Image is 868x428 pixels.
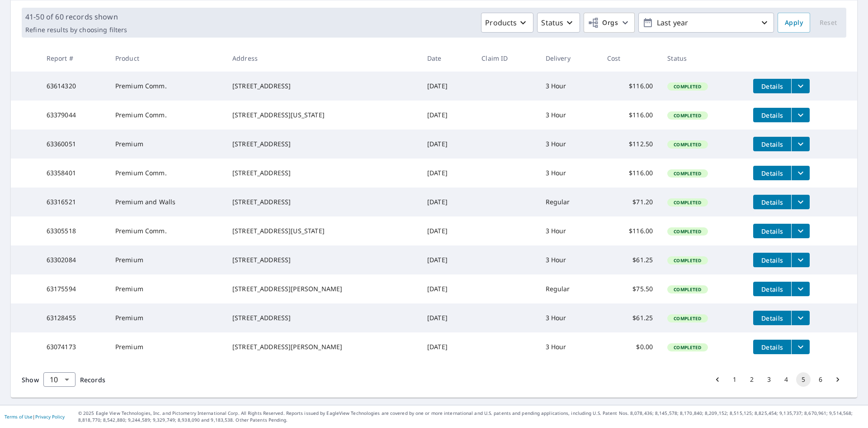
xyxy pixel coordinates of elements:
td: $116.00 [600,101,660,130]
span: Details [759,140,786,149]
div: [STREET_ADDRESS] [232,139,413,149]
div: [STREET_ADDRESS][PERSON_NAME] [232,284,413,293]
span: Completed [668,141,707,148]
div: [STREET_ADDRESS][US_STATE] [232,226,413,236]
td: 63316521 [39,188,108,216]
button: detailsBtn-63074173 [753,340,791,354]
td: [DATE] [420,216,474,245]
th: Status [660,45,746,72]
td: $116.00 [600,159,660,188]
td: 63614320 [39,72,108,101]
td: $116.00 [600,72,660,101]
td: $112.50 [600,130,660,159]
div: [STREET_ADDRESS] [232,168,413,178]
button: Go to page 1 [727,372,742,387]
td: 63175594 [39,274,108,303]
td: [DATE] [420,303,474,332]
td: $61.25 [600,303,660,332]
nav: pagination navigation [709,372,846,387]
td: $75.50 [600,274,660,303]
button: detailsBtn-63379044 [753,108,791,122]
td: Premium and Walls [108,188,225,216]
p: © 2025 Eagle View Technologies, Inc. and Pictometry International Corp. All Rights Reserved. Repo... [78,410,863,423]
div: [STREET_ADDRESS] [232,313,413,322]
div: 10 [43,367,75,392]
button: Last year [638,13,774,33]
th: Report # [39,45,108,72]
span: Records [80,375,105,384]
td: $71.20 [600,188,660,216]
span: Completed [668,83,707,90]
td: 3 Hour [538,245,600,274]
p: Refine results by choosing filters [25,26,127,34]
td: 63358401 [39,159,108,188]
th: Claim ID [474,45,538,72]
span: Completed [668,315,707,322]
td: Premium Comm. [108,216,225,245]
div: [STREET_ADDRESS][US_STATE] [232,111,413,120]
button: filesDropdownBtn-63379044 [791,108,810,122]
button: filesDropdownBtn-63128455 [791,311,810,325]
button: detailsBtn-63305518 [753,224,791,238]
td: 63128455 [39,303,108,332]
td: 3 Hour [538,303,600,332]
td: [DATE] [420,274,474,303]
td: [DATE] [420,159,474,188]
td: 3 Hour [538,216,600,245]
p: | [5,414,65,419]
a: Privacy Policy [35,414,65,420]
button: Status [537,13,580,33]
button: detailsBtn-63358401 [753,166,791,180]
span: Orgs [588,17,618,29]
p: Products [485,17,517,28]
td: Premium Comm. [108,159,225,188]
button: filesDropdownBtn-63302084 [791,253,810,267]
td: Premium Comm. [108,101,225,130]
button: detailsBtn-63316521 [753,195,791,209]
div: [STREET_ADDRESS] [232,197,413,207]
td: Regular [538,188,600,216]
button: filesDropdownBtn-63360051 [791,137,810,151]
button: filesDropdownBtn-63316521 [791,195,810,209]
td: 63379044 [39,101,108,130]
td: [DATE] [420,72,474,101]
p: Status [541,17,563,28]
td: 3 Hour [538,72,600,101]
td: 3 Hour [538,332,600,361]
td: Premium [108,274,225,303]
td: [DATE] [420,130,474,159]
button: detailsBtn-63175594 [753,282,791,296]
th: Cost [600,45,660,72]
td: $116.00 [600,216,660,245]
td: Premium [108,332,225,361]
span: Details [759,82,786,91]
button: filesDropdownBtn-63074173 [791,340,810,354]
span: Show [22,375,39,384]
td: Premium [108,303,225,332]
td: [DATE] [420,332,474,361]
button: Go to next page [830,372,845,387]
td: 63074173 [39,332,108,361]
span: Apply [785,17,803,29]
div: [STREET_ADDRESS] [232,255,413,264]
button: detailsBtn-63614320 [753,79,791,93]
span: Details [759,343,786,351]
span: Completed [668,228,707,235]
p: 41-50 of 60 records shown [25,11,127,22]
td: Premium [108,245,225,274]
span: Completed [668,286,707,293]
span: Details [759,256,786,264]
div: [STREET_ADDRESS] [232,82,413,91]
td: 63360051 [39,130,108,159]
span: Completed [668,257,707,264]
span: Details [759,314,786,322]
td: 3 Hour [538,101,600,130]
td: [DATE] [420,188,474,216]
p: Last year [653,15,759,31]
span: Details [759,227,786,236]
button: filesDropdownBtn-63358401 [791,166,810,180]
td: 63302084 [39,245,108,274]
button: Go to page 6 [813,372,828,387]
button: filesDropdownBtn-63175594 [791,282,810,296]
span: Details [759,111,786,120]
